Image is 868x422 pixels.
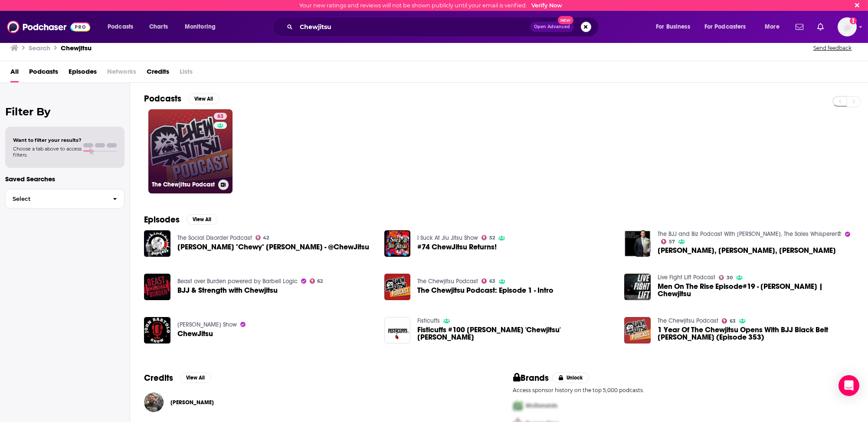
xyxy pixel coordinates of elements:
[814,20,827,34] a: Show notifications dropdown
[624,230,651,257] img: BJJ Evangelist, Chewjitsu, Nick Albin
[69,65,97,82] a: Episodes
[310,278,323,284] a: 62
[5,105,124,118] h2: Filter By
[144,274,170,300] img: BJJ & Strength with Chewjitsu
[144,373,211,383] a: CreditsView All
[811,44,854,52] button: Send feedback
[263,236,269,240] span: 42
[13,146,82,158] span: Choose a tab above to access filters.
[61,44,92,52] h3: Chewjitsu
[417,326,614,341] span: Fisticuffs #100 [PERSON_NAME] 'Chewjitsu' [PERSON_NAME]
[177,287,278,294] a: BJJ & Strength with Chewjitsu
[719,275,733,280] a: 30
[255,235,269,240] a: 42
[384,230,411,257] a: #74 ChewJitsu Returns!
[108,21,133,33] span: Podcasts
[188,94,219,104] button: View All
[658,247,836,254] span: [PERSON_NAME], [PERSON_NAME], [PERSON_NAME]
[144,393,164,412] img: Nick Albin
[170,399,214,406] span: [PERSON_NAME]
[13,137,82,143] span: Want to filter your results?
[513,373,549,383] h2: Brands
[144,93,181,104] h2: Podcasts
[177,321,237,328] a: John Bartolo Show
[384,317,411,343] img: Fisticuffs #100 Nick 'Chewjitsu' Albin
[624,274,651,300] img: Men On The Rise Episode#19 - Nick Albin | Chewjitsu
[144,230,170,257] img: Nick "Chewy" Albin - @ChewJitsu
[658,326,854,341] a: 1 Year Of The Chewjitsu Opens With BJJ Black Belt Jeff Alexander (Episode 353)
[10,65,19,82] span: All
[624,317,651,343] img: 1 Year Of The Chewjitsu Opens With BJJ Black Belt Jeff Alexander (Episode 353)
[180,65,193,82] span: Lists
[481,278,495,284] a: 63
[417,243,497,251] a: #74 ChewJitsu Returns!
[180,373,211,383] button: View All
[792,20,807,34] a: Show notifications dropdown
[144,317,170,343] img: ChewJitsu
[144,20,173,34] a: Charts
[144,214,180,225] h2: Episodes
[147,65,169,82] a: Credits
[530,22,574,32] button: Open AdvancedNew
[658,326,854,341] span: 1 Year Of The Chewjitsu Opens With BJJ Black Belt [PERSON_NAME] (Episode 353)
[489,236,495,240] span: 52
[149,21,168,33] span: Charts
[29,44,50,52] h3: Search
[552,373,589,383] button: Unlock
[177,243,369,251] a: Nick "Chewy" Albin - @ChewJitsu
[699,20,759,34] button: open menu
[29,65,58,82] a: Podcasts
[669,240,675,244] span: 57
[185,21,216,33] span: Monitoring
[838,17,857,36] span: Logged in as BretAita
[177,330,213,337] a: ChewJitsu
[317,279,323,283] span: 62
[107,65,136,82] span: Networks
[481,235,495,240] a: 52
[152,181,215,188] h3: The Chewjitsu Podcast
[526,402,558,409] span: McDonalds
[5,175,124,183] p: Saved Searches
[838,17,857,36] button: Show profile menu
[765,21,780,33] span: More
[658,283,854,298] span: Men On The Rise Episode#19 - [PERSON_NAME] | Chewjitsu
[531,2,562,9] a: Verify Now
[299,2,562,9] div: Your new ratings and reviews will not be shown publicly until your email is verified.
[7,19,90,35] img: Podchaser - Follow, Share and Rate Podcasts
[417,278,478,285] a: The Chewjitsu Podcast
[658,317,718,324] a: The Chewjitsu Podcast
[417,234,478,242] a: I Suck At Jiu Jitsu Show
[730,319,736,323] span: 63
[296,20,530,34] input: Search podcasts, credits, & more...
[650,20,701,34] button: open menu
[177,278,298,285] a: Beast over Burden powered by Barbell Logic
[144,373,173,383] h2: Credits
[658,247,836,254] a: BJJ Evangelist, Chewjitsu, Nick Albin
[850,17,857,24] svg: Email not verified
[144,93,219,104] a: PodcastsView All
[658,230,842,238] a: The BJJ and Biz Podcast With Wes Schaeffer, The Sales Whisperer®
[558,16,573,24] span: New
[727,276,733,280] span: 30
[102,20,144,34] button: open menu
[658,274,715,281] a: Live Fight Lift Podcast
[417,287,554,294] a: The Chewjitsu Podcast: Episode 1 - Intro
[534,25,570,29] span: Open Advanced
[661,239,675,244] a: 57
[417,317,440,324] a: Fisticuffs
[187,214,218,225] button: View All
[704,21,746,33] span: For Podcasters
[510,397,526,415] img: First Pro Logo
[384,274,411,300] img: The Chewjitsu Podcast: Episode 1 - Intro
[281,17,607,37] div: Search podcasts, credits, & more...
